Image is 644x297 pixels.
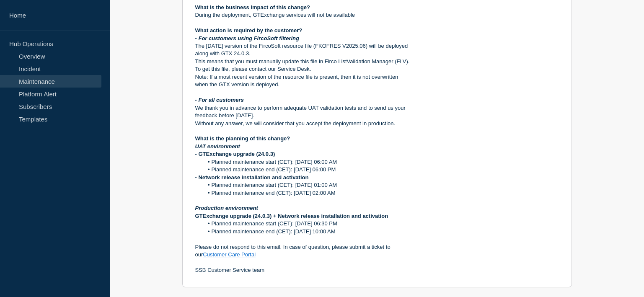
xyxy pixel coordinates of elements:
[195,205,258,211] em: Production environment
[195,243,411,259] p: Please do not respond to this email. In case of question, please submit a ticket to our
[195,65,411,73] p: To get this file, please contact our Service Desk.
[195,97,244,103] em: - For all customers
[195,73,411,89] p: Note: If a most recent version of the resource file is present, then it is not overwritten when t...
[195,58,411,65] p: This means that you must manually update this file in Firco ListValidation Manager (FLV).
[195,174,309,181] strong: - Network release installation and activation
[195,120,411,127] p: Without any answer, we will consider that you accept the deployment in production.
[195,151,275,157] strong: - GTExchange upgrade (24.0.3)
[195,143,240,150] em: UAT environment
[195,104,411,120] p: We thank you in advance to perform adequate UAT validation tests and to send us your feedback bef...
[195,4,310,10] strong: What is the business impact of this change?
[203,158,411,166] li: Planned maintenance start (CET): [DATE] 06:00 AM
[203,220,411,227] li: Planned maintenance start (CET): [DATE] 06:30 PM
[195,27,303,34] strong: What action is required by the customer?
[195,11,411,19] p: During the deployment, GTExchange services will not be available
[203,228,411,235] li: Planned maintenance end (CET): [DATE] 10:00 AM
[203,189,411,197] li: Planned maintenance end (CET): [DATE] 02:00 AM
[195,266,411,274] p: SSB Customer Service team
[203,251,256,258] a: Customer Care Portal
[203,166,411,173] li: Planned maintenance end (CET): [DATE] 06:00 PM
[195,213,388,219] strong: GTExchange upgrade (24.0.3) + Network release installation and activation
[195,42,411,58] p: The [DATE] version of the FircoSoft resource file (FKOFRES V2025.06) will be deployed along with ...
[195,35,299,41] em: - For customers using FircoSoft filtering
[195,135,290,142] strong: What is the planning of this change?
[203,181,411,189] li: Planned maintenance start (CET): [DATE] 01:00 AM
